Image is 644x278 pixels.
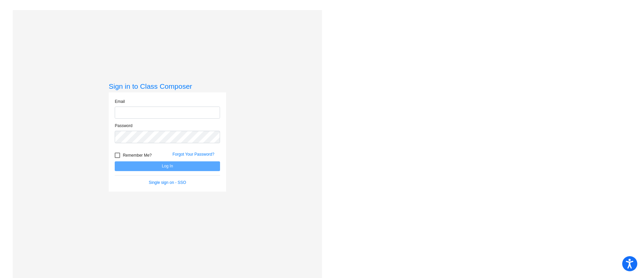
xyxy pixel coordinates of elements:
a: Forgot Your Password? [172,152,214,157]
a: Single sign on - SSO [149,180,186,185]
span: Remember Me? [123,151,152,159]
button: Log In [115,161,220,171]
label: Password [115,123,132,129]
label: Email [115,98,125,105]
h3: Sign in to Class Composer [109,82,226,90]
